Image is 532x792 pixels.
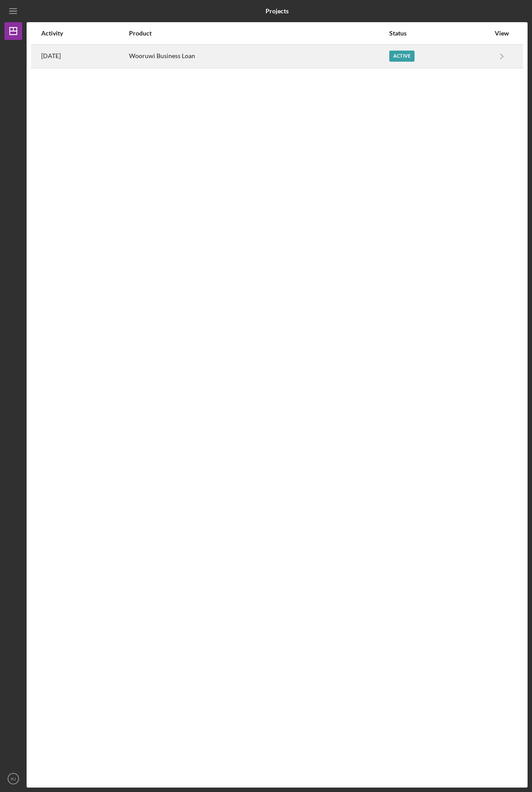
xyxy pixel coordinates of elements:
[41,52,61,59] time: 2025-02-27 16:30
[4,770,22,788] button: RJ
[129,45,388,67] div: Wooruwi Business Loan
[389,30,490,37] div: Status
[41,30,128,37] div: Activity
[266,8,289,15] b: Projects
[491,30,513,37] div: View
[389,51,415,62] div: Active
[11,776,16,781] text: RJ
[129,30,388,37] div: Product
